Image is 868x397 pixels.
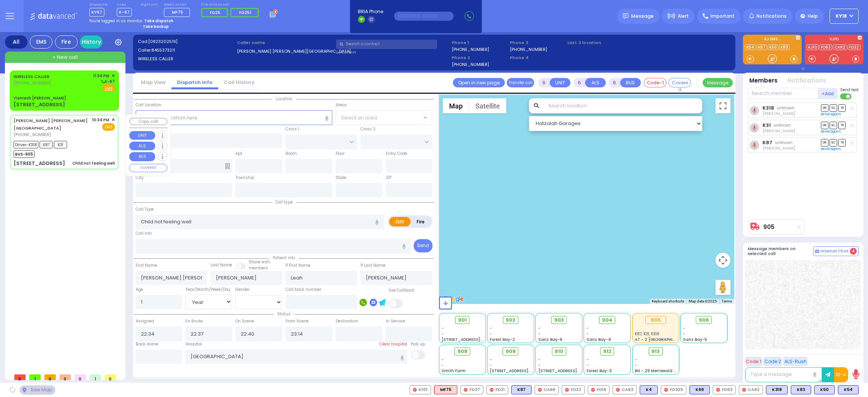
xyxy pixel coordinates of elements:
span: Smith Farm [442,368,466,374]
div: ALS [434,385,457,394]
a: KJFD [807,44,819,50]
span: 11:34 PM [93,73,109,79]
label: Fire units on call [201,3,261,7]
div: K54 [838,385,859,394]
span: 0 [60,374,71,380]
a: K318 [763,105,774,111]
button: +Add [818,88,838,99]
span: ✕ [112,117,115,123]
label: From Scene [286,318,309,324]
button: Internal Chat 4 [813,246,859,256]
div: FD22 [562,385,585,394]
span: [STREET_ADDRESS][PERSON_NAME] [538,368,610,374]
label: Room [286,151,297,157]
span: K-67 [100,79,115,84]
span: SO [830,104,837,111]
input: (000)000-00000 [394,12,454,21]
span: [PHONE_NUMBER] [14,80,51,86]
span: 904 [602,316,613,324]
span: 902 [506,316,515,324]
a: Open this area in Google Maps (opens a new window) [441,294,466,304]
span: Help [808,13,818,20]
button: UNIT [550,78,570,87]
span: [STREET_ADDRESS][PERSON_NAME] [490,368,561,374]
button: Transfer call [507,78,534,87]
span: Yisroel Feldman [763,128,795,134]
img: red-radio-icon.svg [616,388,620,392]
label: Gender [235,287,250,293]
div: K87 [511,385,532,394]
span: - [490,325,492,331]
a: Map View [135,79,171,86]
img: red-radio-icon.svg [565,388,569,392]
label: First Name [136,263,157,269]
div: 905 [645,316,666,324]
a: CAR2 [833,44,847,50]
label: P First Name [286,263,310,269]
a: K67 [756,44,767,50]
a: Send again [821,112,841,116]
button: Message [703,78,733,87]
span: [PHONE_NUMBER] [14,131,51,137]
label: P Last Name [361,263,385,269]
label: Dispatcher [89,3,108,7]
label: Township [235,175,254,181]
img: red-radio-icon.svg [490,388,494,392]
span: - [587,331,589,337]
label: Lines [117,3,132,7]
h5: Message members on selected call [748,246,813,256]
label: Areas [336,102,347,108]
span: Joel Deutsch [763,111,795,116]
u: EMS [105,86,113,92]
label: State [336,175,346,181]
span: [0823202519] [148,38,177,44]
img: Logo [30,11,80,21]
a: Send again [821,129,841,134]
span: Phone 1 [452,40,507,46]
label: Turn off text [840,93,852,100]
span: 909 [506,348,516,355]
button: Code 1 [745,357,762,366]
a: Send again [821,147,841,151]
span: Select an area [341,114,377,122]
button: Map camera controls [715,253,730,268]
label: Medic on call [164,3,193,7]
span: K87, K31, K318 [635,331,659,337]
div: BLS [814,385,835,394]
span: MF75 [172,9,183,15]
img: red-radio-icon.svg [413,388,417,392]
button: KY18 [830,9,859,24]
button: Toggle fullscreen view [715,98,730,113]
span: DR [821,122,828,129]
span: DR [821,139,828,146]
label: Call back number [286,287,321,293]
button: UNIT [129,131,155,140]
span: 906 [699,316,709,324]
label: Call Location [136,102,161,108]
span: SO [830,139,837,146]
div: Child not feeling well [72,160,115,166]
span: Phone 3 [510,40,565,46]
span: EMS [102,123,115,131]
label: Last 3 location [567,40,649,46]
span: 903 [554,316,564,324]
label: Pick up [411,341,425,347]
div: BLS [689,385,710,394]
label: Cross 1 [286,126,299,132]
label: ZIP [386,175,391,181]
div: K4 [640,385,658,394]
a: K50 [768,44,778,50]
span: 0 [105,374,116,380]
span: Send text [840,87,859,93]
span: Forest Bay-3 [587,368,612,374]
span: - [635,357,637,362]
span: K87 [40,141,53,148]
span: BG - 29 Merriewold S. [635,368,677,374]
label: Call Type [136,206,154,212]
span: - [442,362,444,368]
label: [PHONE_NUMBER] [452,61,489,67]
span: FD25 [210,9,220,15]
div: K83 [791,385,811,394]
span: 10:34 PM [92,117,109,123]
input: Search hospital [185,350,407,364]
